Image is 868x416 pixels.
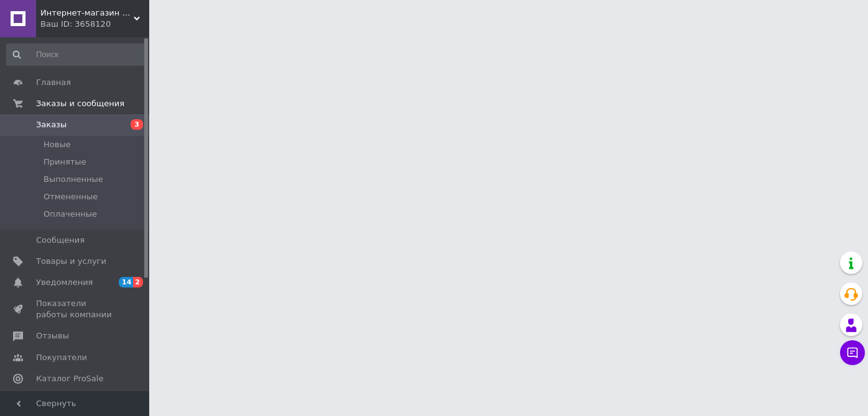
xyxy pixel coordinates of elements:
span: Оплаченные [44,209,97,220]
span: Отмененные [44,191,98,202]
span: Показатели работы компании [36,298,115,320]
span: Отзывы [36,330,69,341]
button: Чат с покупателем [840,340,865,365]
span: Покупатели [36,352,87,363]
span: Уведомления [36,277,93,288]
span: Заказы [36,119,67,130]
span: Сообщения [36,235,85,246]
span: Главная [36,77,71,88]
span: 3 [131,119,143,130]
span: Новые [44,139,71,150]
span: 2 [133,277,143,287]
span: Товары и услуги [36,256,106,267]
span: Выполненные [44,174,103,185]
input: Поиск [6,43,147,66]
span: Интернет-магазин Mebli-AS [40,7,134,19]
div: Ваш ID: 3658120 [40,19,149,30]
span: Заказы и сообщения [36,98,124,109]
span: 14 [119,277,133,287]
span: Каталог ProSale [36,373,103,384]
span: Принятые [44,156,86,168]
